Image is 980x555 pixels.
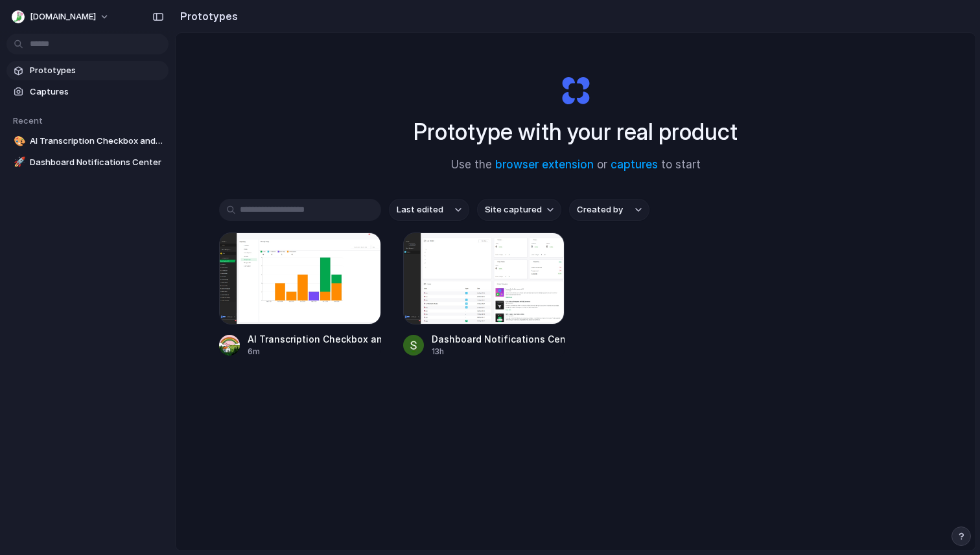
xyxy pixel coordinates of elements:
[30,10,96,23] span: [DOMAIN_NAME]
[485,203,542,216] span: Site captured
[6,131,169,151] a: 🎨AI Transcription Checkbox and Graph Bars
[248,346,381,357] div: 6m
[414,115,738,149] h1: Prototype with your real product
[495,158,594,171] a: browser extension
[6,153,169,172] a: 🚀Dashboard Notifications Center
[432,346,565,357] div: 13h
[477,199,561,221] button: Site captured
[30,85,163,98] span: Captures
[6,82,169,102] a: Captures
[397,203,443,216] span: Last edited
[569,199,649,221] button: Created by
[175,8,238,24] h2: Prototypes
[12,156,25,169] button: 🚀
[13,115,43,126] span: Recent
[14,134,23,149] div: 🎨
[219,232,381,357] a: AI Transcription Checkbox and Graph BarsAI Transcription Checkbox and Graph Bars6m
[248,332,381,346] div: AI Transcription Checkbox and Graph Bars
[30,156,163,169] span: Dashboard Notifications Center
[611,158,658,171] a: captures
[389,199,469,221] button: Last edited
[12,135,25,148] button: 🎨
[6,61,169,80] a: Prototypes
[6,6,116,27] button: [DOMAIN_NAME]
[30,64,163,77] span: Prototypes
[403,232,565,357] a: Dashboard Notifications CenterDashboard Notifications Center13h
[30,135,163,148] span: AI Transcription Checkbox and Graph Bars
[577,203,623,216] span: Created by
[432,332,565,346] div: Dashboard Notifications Center
[14,155,23,170] div: 🚀
[451,157,701,174] span: Use the or to start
